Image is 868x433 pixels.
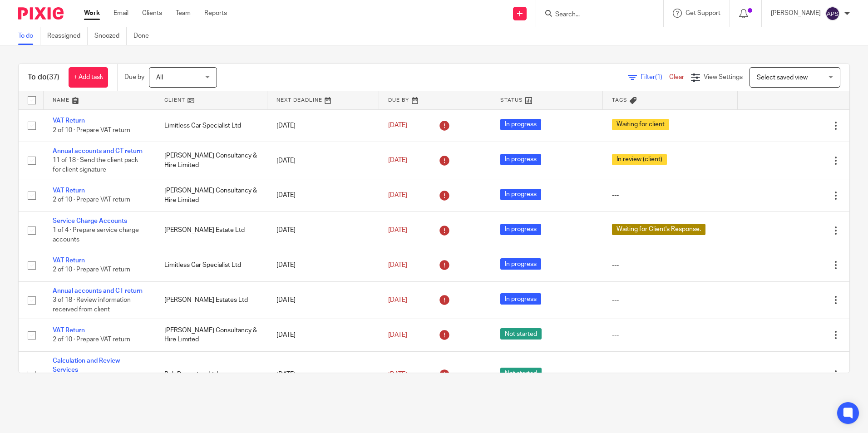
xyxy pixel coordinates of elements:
[267,142,379,179] td: [DATE]
[388,332,407,338] span: [DATE]
[94,27,127,45] a: Snoozed
[69,67,108,88] a: + Add task
[704,74,743,80] span: View Settings
[267,319,379,351] td: [DATE]
[53,297,131,313] span: 3 of 18 · Review information received from client
[612,330,728,340] div: ---
[155,249,267,281] td: Limitless Car Specialist Ltd
[133,27,156,45] a: Done
[53,337,130,343] span: 2 of 10 · Prepare VAT return
[47,74,59,81] span: (37)
[155,109,267,142] td: Limitless Car Specialist Ltd
[612,154,667,165] span: In review (client)
[612,370,728,379] div: ---
[142,9,162,18] a: Clients
[155,142,267,179] td: [PERSON_NAME] Consultancy & Hire Limited
[612,295,728,305] div: ---
[500,119,541,130] span: In progress
[669,74,684,80] a: Clear
[267,179,379,212] td: [DATE]
[53,197,130,203] span: 2 of 10 · Prepare VAT return
[53,288,143,294] a: Annual accounts and CT return
[267,249,379,281] td: [DATE]
[388,123,407,129] span: [DATE]
[500,368,542,379] span: Not started
[612,98,627,103] span: Tags
[113,9,128,18] a: Email
[53,157,138,173] span: 11 of 18 · Send the client pack for client signature
[267,109,379,142] td: [DATE]
[84,9,100,18] a: Work
[53,327,85,334] a: VAT Return
[757,74,808,81] span: Select saved view
[47,27,88,45] a: Reassigned
[500,224,541,235] span: In progress
[156,74,163,81] span: All
[388,227,407,233] span: [DATE]
[155,319,267,351] td: [PERSON_NAME] Consultancy & Hire Limited
[612,261,728,270] div: ---
[155,281,267,319] td: [PERSON_NAME] Estates Ltd
[155,212,267,249] td: [PERSON_NAME] Estate Ltd
[500,154,541,165] span: In progress
[155,179,267,212] td: [PERSON_NAME] Consultancy & Hire Limited
[388,157,407,163] span: [DATE]
[388,192,407,198] span: [DATE]
[53,118,85,124] a: VAT Return
[53,218,127,224] a: Service Charge Accounts
[554,11,636,19] input: Search
[53,257,85,264] a: VAT Return
[686,10,720,16] span: Get Support
[267,212,379,249] td: [DATE]
[825,6,840,21] img: svg%3E
[612,119,669,130] span: Waiting for client
[53,227,139,243] span: 1 of 4 · Prepare service charge accounts
[388,297,407,303] span: [DATE]
[267,351,379,398] td: [DATE]
[18,7,64,20] img: Pixie
[500,189,541,200] span: In progress
[267,281,379,319] td: [DATE]
[176,9,191,18] a: Team
[53,127,130,133] span: 2 of 10 · Prepare VAT return
[53,267,130,273] span: 2 of 10 · Prepare VAT return
[500,258,541,270] span: In progress
[612,191,728,200] div: ---
[155,351,267,398] td: Poh Properties Ltd
[53,148,143,154] a: Annual accounts and CT return
[612,224,705,235] span: Waiting for Client's Response.
[641,74,669,80] span: Filter
[500,328,542,340] span: Not started
[124,73,144,82] p: Due by
[204,9,227,18] a: Reports
[388,262,407,268] span: [DATE]
[655,74,662,80] span: (1)
[500,293,541,305] span: In progress
[18,27,40,45] a: To do
[28,73,59,82] h1: To do
[53,187,85,194] a: VAT Return
[53,358,120,373] a: Calculation and Review Services
[771,9,821,18] p: [PERSON_NAME]
[388,371,407,378] span: [DATE]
